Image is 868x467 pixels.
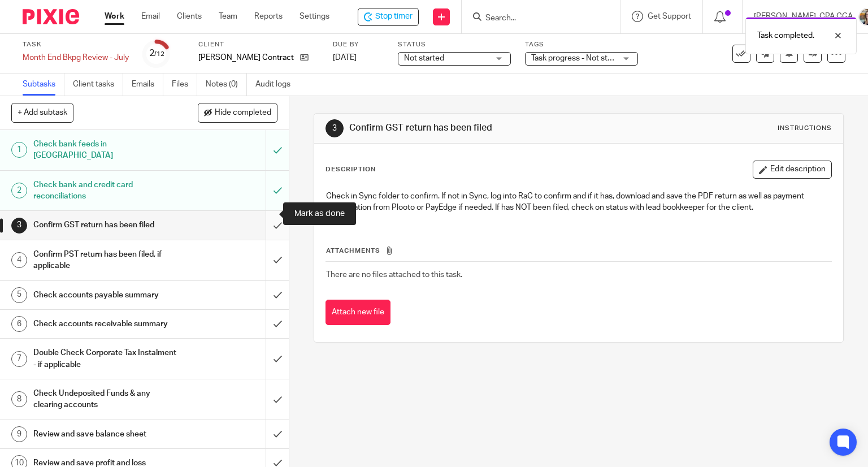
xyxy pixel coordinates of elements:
[358,8,419,26] div: Kapela Contracting - Month End Bkpg Review - July
[33,136,181,165] h1: Check bank feeds in [GEOGRAPHIC_DATA]
[326,248,380,254] span: Attachments
[325,300,390,325] button: Attach new file
[132,73,163,96] a: Emails
[206,73,247,96] a: Notes (0)
[349,122,602,134] h1: Confirm GST return has been filed
[177,11,202,22] a: Clients
[33,217,181,233] h1: Confirm GST return has been filed
[11,218,27,233] div: 3
[33,315,181,332] h1: Check accounts receivable summary
[33,176,181,205] h1: Check bank and credit card reconciliations
[254,11,283,22] a: Reports
[753,161,832,179] button: Edit description
[404,54,444,62] span: Not started
[300,11,329,22] a: Settings
[23,73,64,96] a: Subtasks
[325,165,376,174] p: Description
[141,11,160,22] a: Email
[11,391,27,407] div: 8
[33,344,181,373] h1: Double Check Corporate Tax Instalment - if applicable
[23,40,129,49] label: Task
[333,54,357,62] span: [DATE]
[11,252,27,268] div: 4
[531,54,639,62] span: Task progress - Not started + 2
[172,73,197,96] a: Files
[398,40,511,49] label: Status
[33,246,181,275] h1: Confirm PST return has been filed, if applicable
[333,40,384,49] label: Due by
[255,73,299,96] a: Audit logs
[23,9,79,24] img: Pixie
[11,287,27,303] div: 5
[11,142,27,158] div: 1
[73,73,123,96] a: Client tasks
[11,351,27,367] div: 7
[149,47,164,60] div: 2
[198,40,319,49] label: Client
[105,11,124,22] a: Work
[198,52,294,63] p: [PERSON_NAME] Contracting
[375,11,413,23] span: Stop timer
[778,124,832,133] div: Instructions
[215,109,271,118] span: Hide completed
[11,316,27,332] div: 6
[11,183,27,198] div: 2
[33,385,181,414] h1: Check Undeposited Funds & any clearing accounts
[11,103,73,122] button: + Add subtask
[33,426,181,443] h1: Review and save balance sheet
[33,287,181,304] h1: Check accounts payable summary
[11,426,27,442] div: 9
[23,52,129,63] div: Month End Bkpg Review - July
[325,119,344,137] div: 3
[326,191,832,214] p: Check in Sync folder to confirm. If not in Sync, log into RaC to confirm and if it has, download ...
[198,103,277,122] button: Hide completed
[219,11,237,22] a: Team
[154,51,164,57] small: /12
[326,271,462,279] span: There are no files attached to this task.
[757,30,814,41] p: Task completed.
